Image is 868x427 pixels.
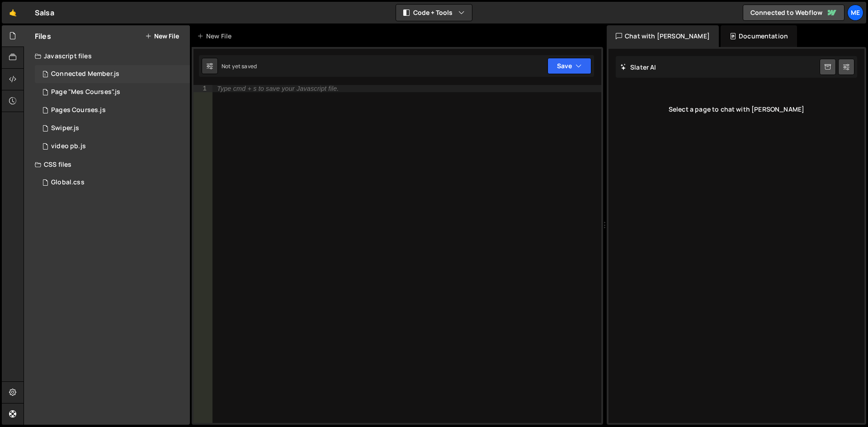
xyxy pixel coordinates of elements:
div: Type cmd + s to save your Javascript file. [217,85,339,92]
div: 15371/42793.js [35,101,190,119]
div: Not yet saved [222,62,257,70]
div: New File [197,32,235,41]
div: 15371/43550.js [35,65,190,83]
div: Chat with [PERSON_NAME] [607,25,719,47]
div: Page "Mes Courses".js [51,88,120,96]
div: Salsa [35,7,54,18]
span: 1 [42,71,48,79]
a: 🤙 [2,2,24,23]
h2: Slater AI [620,63,656,71]
div: Javascript files [24,47,190,65]
div: Connected Member.js [51,70,119,78]
button: New File [145,33,179,40]
div: Select a page to chat with [PERSON_NAME] [616,91,857,127]
div: Pages Courses.js [51,106,106,114]
button: Save [547,58,591,74]
div: Global.css [51,178,85,187]
div: 15371/40469.js [35,119,190,137]
div: 15371/45546.js [35,137,190,155]
div: Documentation [721,25,797,47]
a: Me [847,5,863,21]
div: 15371/43827.css [35,174,190,192]
div: CSS files [24,155,190,174]
div: Swiper.js [51,124,79,132]
button: Code + Tools [396,5,472,21]
div: video pb.js [51,142,86,150]
a: Connected to Webflow [743,5,844,21]
div: 15371/43552.js [35,83,190,101]
div: 1 [193,85,212,92]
